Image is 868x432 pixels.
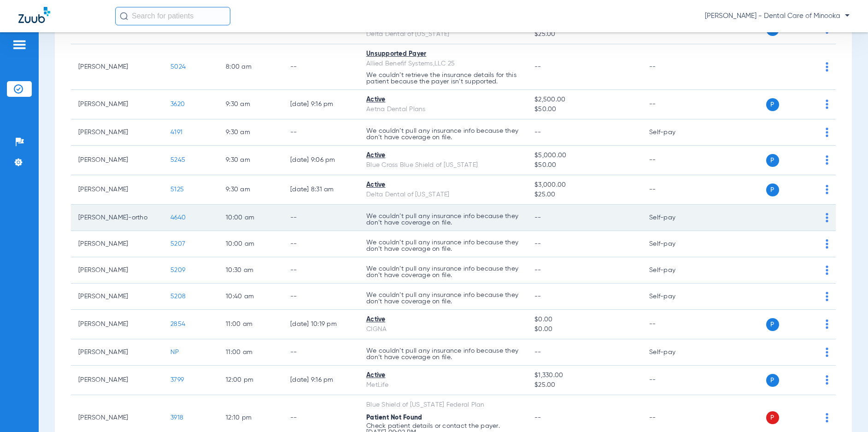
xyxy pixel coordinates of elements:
img: hamburger-icon [12,39,27,50]
img: group-dot-blue.svg [826,266,828,275]
p: We couldn’t pull any insurance info because they don’t have coverage on file. [366,266,520,278]
span: -- [534,349,541,355]
td: 12:00 PM [218,366,283,395]
div: MetLife [366,380,520,390]
span: [PERSON_NAME] - Dental Care of Minooka [705,12,850,21]
span: -- [534,64,541,70]
img: group-dot-blue.svg [826,213,828,222]
div: Active [366,315,520,325]
span: Patient Not Found [366,414,422,421]
td: Self-pay [642,339,704,366]
td: -- [283,339,359,366]
div: Blue Shield of [US_STATE] Federal Plan [366,400,520,410]
td: -- [283,119,359,146]
img: group-dot-blue.svg [826,320,828,329]
td: Self-pay [642,205,704,231]
td: 11:00 AM [218,310,283,339]
span: 5125 [170,186,184,193]
td: -- [283,284,359,310]
span: P [766,318,779,331]
div: Blue Cross Blue Shield of [US_STATE] [366,160,520,170]
td: -- [283,205,359,231]
div: Aetna Dental Plans [366,105,520,114]
td: 10:00 AM [218,205,283,231]
span: $0.00 [534,325,634,334]
td: [PERSON_NAME] [71,44,163,90]
td: [PERSON_NAME] [71,284,163,310]
div: Active [366,151,520,160]
span: $3,000.00 [534,180,634,190]
span: $50.00 [534,105,634,114]
span: 4640 [170,214,186,221]
img: group-dot-blue.svg [826,348,828,357]
td: -- [283,231,359,257]
p: We couldn’t pull any insurance info because they don’t have coverage on file. [366,292,520,305]
span: -- [534,293,541,300]
td: [DATE] 10:19 PM [283,310,359,339]
td: [DATE] 9:16 PM [283,366,359,395]
td: -- [642,44,704,90]
td: 8:00 AM [218,44,283,90]
span: $2,500.00 [534,95,634,105]
span: NP [170,349,179,355]
img: Zuub Logo [18,7,50,23]
span: P [766,98,779,111]
p: We couldn’t pull any insurance info because they don’t have coverage on file. [366,239,520,252]
img: Search Icon [120,12,128,20]
td: -- [642,146,704,175]
span: 3799 [170,377,184,383]
span: P [766,154,779,167]
span: $5,000.00 [534,151,634,160]
td: [DATE] 8:31 AM [283,175,359,205]
div: CIGNA [366,325,520,334]
span: -- [534,214,541,221]
td: 9:30 AM [218,146,283,175]
span: $1,330.00 [534,371,634,380]
td: Self-pay [642,284,704,310]
td: -- [642,366,704,395]
img: group-dot-blue.svg [826,62,828,71]
td: 10:30 AM [218,257,283,284]
p: We couldn’t pull any insurance info because they don’t have coverage on file. [366,128,520,141]
img: group-dot-blue.svg [826,292,828,301]
div: Active [366,180,520,190]
span: $0.00 [534,315,634,325]
td: [PERSON_NAME] [71,146,163,175]
div: Active [366,95,520,105]
span: 3620 [170,101,185,107]
td: [DATE] 9:16 PM [283,90,359,119]
span: 5024 [170,64,186,70]
td: [PERSON_NAME] [71,175,163,205]
td: [PERSON_NAME] [71,339,163,366]
td: 10:40 AM [218,284,283,310]
td: 9:30 AM [218,90,283,119]
td: 9:30 AM [218,119,283,146]
td: -- [642,175,704,205]
img: group-dot-blue.svg [826,185,828,194]
td: 11:00 AM [218,339,283,366]
span: $25.00 [534,190,634,200]
td: 9:30 AM [218,175,283,205]
img: group-dot-blue.svg [826,100,828,109]
img: group-dot-blue.svg [826,155,828,165]
span: 3918 [170,414,183,421]
span: -- [534,129,541,136]
span: 4191 [170,129,182,136]
span: 2854 [170,321,185,327]
div: Unsupported Payer [366,49,520,59]
span: P [766,183,779,196]
span: 5245 [170,157,185,163]
span: $25.00 [534,30,634,39]
p: We couldn’t retrieve the insurance details for this patient because the payer isn’t supported. [366,72,520,85]
td: [DATE] 9:06 PM [283,146,359,175]
td: Self-pay [642,119,704,146]
td: [PERSON_NAME]-ortho [71,205,163,231]
img: group-dot-blue.svg [826,413,828,422]
span: -- [534,414,541,421]
td: -- [283,257,359,284]
span: $25.00 [534,380,634,390]
input: Search for patients [115,7,230,25]
p: We couldn’t pull any insurance info because they don’t have coverage on file. [366,213,520,226]
span: -- [534,241,541,247]
td: [PERSON_NAME] [71,366,163,395]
